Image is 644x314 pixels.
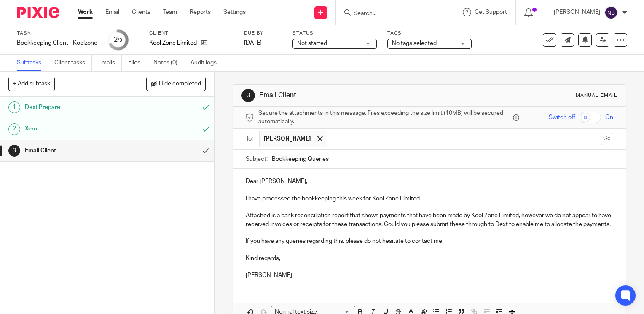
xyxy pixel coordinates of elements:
[241,89,255,102] div: 3
[244,30,282,37] label: Due by
[392,40,437,46] span: No tags selected
[246,194,613,203] p: I have processed the bookkeeping this week for Kool Zone Limited.
[246,211,613,229] p: Attached is a bank reconciliation report that shows payments that have been made by Kool Zone Lim...
[258,109,511,126] span: Secure the attachments in this message. Files exceeding the size limit (10MB) will be secured aut...
[128,55,147,71] a: Files
[17,7,59,18] img: Pixie
[105,8,119,16] a: Email
[259,91,447,100] h1: Email Client
[246,254,613,263] p: Kind regards,
[132,8,150,16] a: Clients
[292,30,377,37] label: Status
[244,40,262,46] span: [DATE]
[17,39,97,47] div: Bookkeeping Client - Koolzone
[159,81,201,88] span: Hide completed
[98,55,122,71] a: Emails
[191,55,223,71] a: Audit logs
[604,6,618,19] img: svg%3E
[163,8,177,16] a: Team
[190,8,211,16] a: Reports
[246,155,268,163] label: Subject:
[246,271,613,279] p: [PERSON_NAME]
[8,101,20,113] div: 1
[264,135,311,143] span: [PERSON_NAME]
[246,135,255,143] label: To:
[554,8,600,16] p: [PERSON_NAME]
[153,55,184,71] a: Notes (0)
[25,101,134,114] h1: Dext Prepare
[8,123,20,135] div: 2
[149,39,197,47] p: Kool Zone Limited
[114,35,122,45] div: 2
[605,113,613,122] span: On
[353,10,429,18] input: Search
[54,55,92,71] a: Client tasks
[17,30,97,37] label: Task
[8,77,55,91] button: + Add subtask
[549,113,575,122] span: Switch off
[246,177,613,186] p: Dear [PERSON_NAME],
[576,92,617,99] div: Manual email
[146,77,206,91] button: Hide completed
[246,237,613,245] p: If you have any queries regarding this, please do not hesitate to contact me.
[8,145,20,157] div: 3
[475,9,507,15] span: Get Support
[17,55,48,71] a: Subtasks
[78,8,93,16] a: Work
[149,30,233,37] label: Client
[297,40,327,46] span: Not started
[223,8,246,16] a: Settings
[118,38,122,43] small: /3
[387,30,472,37] label: Tags
[601,133,613,145] button: Cc
[25,122,134,135] h1: Xero
[25,144,134,157] h1: Email Client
